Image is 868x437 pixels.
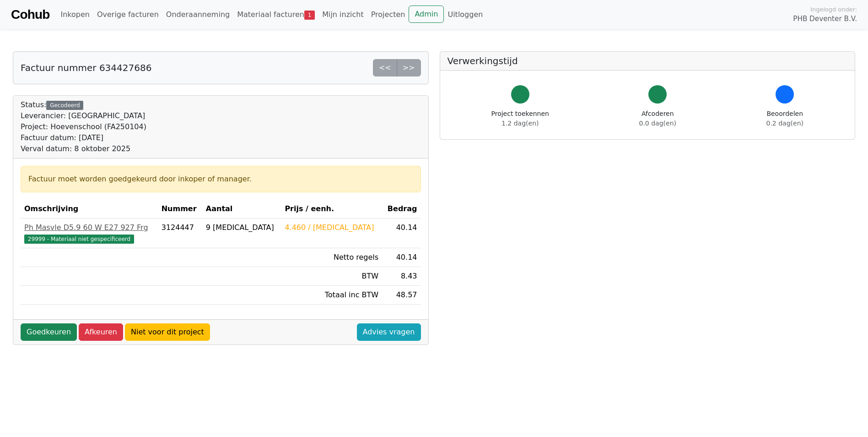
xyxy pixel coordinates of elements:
[639,109,676,128] div: Afcoderen
[304,11,315,20] span: 1
[382,218,421,248] td: 40.14
[158,200,202,218] th: Nummer
[21,110,146,121] div: Leverancier: [GEOGRAPHIC_DATA]
[93,5,162,24] a: Overige facturen
[357,323,421,341] a: Advies vragen
[318,5,367,24] a: Mijn inzicht
[46,101,83,110] div: Gecodeerd
[21,62,151,73] h5: Factuur nummer 634427686
[766,109,803,128] div: Beoordelen
[793,14,857,24] span: PHB Deventer B.V.
[11,4,49,26] a: Cohub
[24,222,154,233] div: Ph Masvle D5.9 60 W E27 927 Frg
[382,200,421,218] th: Bedrag
[367,5,409,24] a: Projecten
[639,120,676,127] span: 0.0 dag(en)
[21,99,146,154] div: Status:
[447,55,848,66] h5: Verwerkingstijd
[79,323,123,341] a: Afkeuren
[158,218,202,248] td: 3124447
[21,121,146,132] div: Project: Hoevenschool (FA250104)
[162,5,233,24] a: Onderaanneming
[24,235,134,244] span: 29999 - Materiaal niet gespecificeerd
[810,5,857,14] span: Ingelogd onder:
[21,143,146,154] div: Verval datum: 8 oktober 2025
[233,5,318,24] a: Materiaal facturen1
[57,5,93,24] a: Inkopen
[281,248,382,267] td: Netto regels
[21,323,77,341] a: Goedkeuren
[281,200,382,218] th: Prijs / eenh.
[382,286,421,305] td: 48.57
[444,5,486,24] a: Uitloggen
[281,286,382,305] td: Totaal inc BTW
[206,222,278,233] div: 9 [MEDICAL_DATA]
[28,174,413,185] div: Factuur moet worden goedgekeurd door inkoper of manager.
[409,5,444,23] a: Admin
[125,323,210,341] a: Niet voor dit project
[202,200,281,218] th: Aantal
[766,120,803,127] span: 0.2 dag(en)
[21,200,158,218] th: Omschrijving
[491,109,549,128] div: Project toekennen
[382,267,421,286] td: 8.43
[382,248,421,267] td: 40.14
[21,132,146,143] div: Factuur datum: [DATE]
[281,267,382,286] td: BTW
[501,120,539,127] span: 1.2 dag(en)
[24,222,154,244] a: Ph Masvle D5.9 60 W E27 927 Frg29999 - Materiaal niet gespecificeerd
[285,222,378,233] div: 4.460 / [MEDICAL_DATA]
